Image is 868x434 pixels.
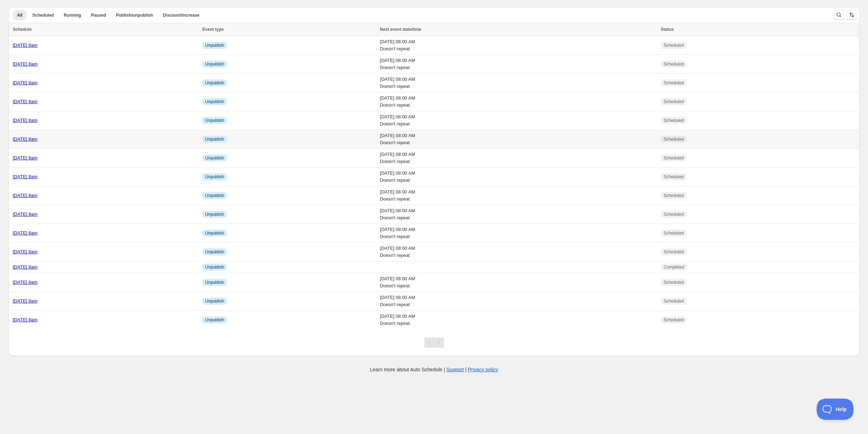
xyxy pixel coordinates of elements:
[817,399,854,420] iframe: Toggle Customer Support
[378,243,659,261] td: [DATE] 08:00 AM Doesn't repeat
[205,155,224,161] span: Unpublish
[205,174,224,180] span: Unpublish
[13,230,38,236] a: [DATE] 8am
[205,80,224,86] span: Unpublish
[13,280,38,285] a: [DATE] 8am
[13,27,32,32] span: Schedule
[664,174,684,180] span: Scheduled
[664,212,684,217] span: Scheduled
[847,10,857,20] button: Sort the results
[664,298,684,304] span: Scheduled
[378,74,659,92] td: [DATE] 08:00 AM Doesn't repeat
[664,317,684,323] span: Scheduled
[380,27,421,32] span: Next event date/time
[32,12,54,18] span: Scheduled
[205,118,224,123] span: Unpublish
[13,174,38,179] a: [DATE] 8am
[370,366,498,373] p: Learn more about Auto Schedule | |
[13,155,38,160] a: [DATE] 8am
[205,99,224,105] span: Unpublish
[378,186,659,205] td: [DATE] 08:00 AM Doesn't repeat
[205,212,224,217] span: Unpublish
[378,205,659,224] td: [DATE] 08:00 AM Doesn't repeat
[205,193,224,198] span: Unpublish
[664,61,684,67] span: Scheduled
[424,338,444,348] nav: Pagination
[664,264,684,270] span: Completed
[446,367,464,372] a: Support
[661,27,674,32] span: Status
[13,80,38,85] a: [DATE] 8am
[202,27,224,32] span: Event type
[468,367,498,372] a: Privacy policy
[664,280,684,285] span: Scheduled
[205,43,224,48] span: Unpublish
[664,193,684,198] span: Scheduled
[13,43,38,48] a: [DATE] 8am
[664,230,684,236] span: Scheduled
[17,12,22,18] span: All
[378,111,659,130] td: [DATE] 08:00 AM Doesn't repeat
[378,130,659,149] td: [DATE] 08:00 AM Doesn't repeat
[205,136,224,142] span: Unpublish
[664,249,684,255] span: Scheduled
[205,230,224,236] span: Unpublish
[13,298,38,304] a: [DATE] 8am
[378,36,659,55] td: [DATE] 08:00 AM Doesn't repeat
[13,118,38,123] a: [DATE] 8am
[13,249,38,254] a: [DATE] 8am
[205,61,224,67] span: Unpublish
[378,292,659,311] td: [DATE] 08:00 AM Doesn't repeat
[13,264,38,270] a: [DATE] 8am
[13,136,38,142] a: [DATE] 8am
[163,12,199,18] span: Discount/increase
[205,249,224,255] span: Unpublish
[378,273,659,292] td: [DATE] 08:00 AM Doesn't repeat
[378,311,659,329] td: [DATE] 08:00 AM Doesn't repeat
[91,12,106,18] span: Paused
[13,212,38,217] a: [DATE] 8am
[378,92,659,111] td: [DATE] 08:00 AM Doesn't repeat
[13,317,38,322] a: [DATE] 8am
[64,12,81,18] span: Running
[664,80,684,86] span: Scheduled
[116,12,153,18] span: Publish/unpublish
[205,280,224,285] span: Unpublish
[664,118,684,123] span: Scheduled
[205,317,224,323] span: Unpublish
[205,264,224,270] span: Unpublish
[13,193,38,198] a: [DATE] 8am
[378,224,659,243] td: [DATE] 08:00 AM Doesn't repeat
[13,99,38,104] a: [DATE] 8am
[13,61,38,67] a: [DATE] 8am
[664,136,684,142] span: Scheduled
[834,10,844,20] button: Search and filter results
[664,43,684,48] span: Scheduled
[378,149,659,168] td: [DATE] 08:00 AM Doesn't repeat
[205,298,224,304] span: Unpublish
[378,168,659,186] td: [DATE] 08:00 AM Doesn't repeat
[378,55,659,74] td: [DATE] 08:00 AM Doesn't repeat
[664,155,684,161] span: Scheduled
[664,99,684,105] span: Scheduled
